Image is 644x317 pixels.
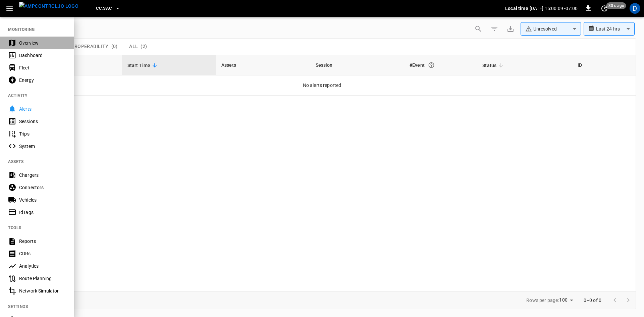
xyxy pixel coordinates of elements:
[19,106,66,112] div: Alerts
[19,130,66,137] div: Trips
[96,5,112,12] span: CC.SAC
[19,287,66,294] div: Network Simulator
[19,2,78,10] img: ampcontrol.io logo
[606,2,626,9] span: 30 s ago
[19,184,66,191] div: Connectors
[19,52,66,59] div: Dashboard
[630,3,640,14] div: profile-icon
[19,172,66,178] div: Chargers
[19,209,66,216] div: IdTags
[599,3,610,14] button: set refresh interval
[19,118,66,125] div: Sessions
[505,5,528,12] p: Local time
[19,238,66,245] div: Reports
[19,143,66,150] div: System
[19,64,66,71] div: Fleet
[530,5,578,12] p: [DATE] 15:00:09 -07:00
[19,77,66,84] div: Energy
[19,250,66,257] div: CDRs
[19,40,66,46] div: Overview
[19,197,66,203] div: Vehicles
[19,263,66,269] div: Analytics
[19,275,66,282] div: Route Planning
